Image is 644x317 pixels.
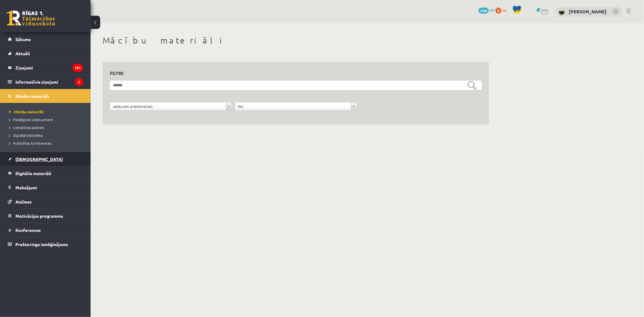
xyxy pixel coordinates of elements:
[8,61,83,75] a: Ziņojumi101
[8,181,83,194] a: Maksājumi
[495,8,509,12] a: 0 xp
[495,8,501,14] span: 0
[113,102,224,110] span: Jebkuram priekšmetam
[8,152,83,166] a: [DEMOGRAPHIC_DATA]
[502,8,506,12] span: xp
[9,133,85,138] a: Digitālā bibliotēka
[15,171,51,176] span: Digitālie materiāli
[75,78,83,86] i: 2
[15,199,32,204] span: Atzīmes
[9,140,85,146] a: Publicētas konferences
[8,237,83,251] a: Proktoringa izmēģinājums
[15,51,30,56] span: Aktuāli
[9,133,43,138] span: Digitālā bibliotēka
[238,102,349,110] span: Visi
[9,141,51,146] span: Publicētas konferences
[9,125,44,130] span: Literatūras saraksts
[110,102,232,110] a: Jebkuram priekšmetam
[9,125,85,130] a: Literatūras saraksts
[9,117,53,122] span: Pieslēgties Uzdevumiem
[8,89,83,103] a: Mācību materiāli
[479,8,489,14] span: 3166
[15,75,83,89] legend: Informatīvie ziņojumi
[15,61,83,75] legend: Ziņojumi
[9,117,85,122] a: Pieslēgties Uzdevumiem
[8,209,83,223] a: Motivācijas programma
[8,46,83,60] a: Aktuāli
[15,37,31,42] span: Sākums
[479,8,495,12] a: 3166 mP
[15,227,41,233] span: Konferences
[490,8,495,12] span: mP
[15,181,83,194] legend: Maksājumi
[15,93,49,99] span: Mācību materiāli
[15,213,63,219] span: Motivācijas programma
[559,9,565,15] img: Guntis Smalkais
[103,35,489,46] h1: Mācību materiāli
[15,156,63,162] span: [DEMOGRAPHIC_DATA]
[9,109,44,114] span: Mācību materiāli
[8,75,83,89] a: Informatīvie ziņojumi2
[569,8,607,14] a: [PERSON_NAME]
[8,32,83,46] a: Sākums
[110,69,475,77] h3: Filtrs
[9,109,85,114] a: Mācību materiāli
[7,11,55,26] a: Rīgas 1. Tālmācības vidusskola
[8,166,83,180] a: Digitālie materiāli
[235,102,357,110] a: Visi
[72,64,83,72] i: 101
[8,195,83,209] a: Atzīmes
[15,242,68,247] span: Proktoringa izmēģinājums
[8,223,83,237] a: Konferences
